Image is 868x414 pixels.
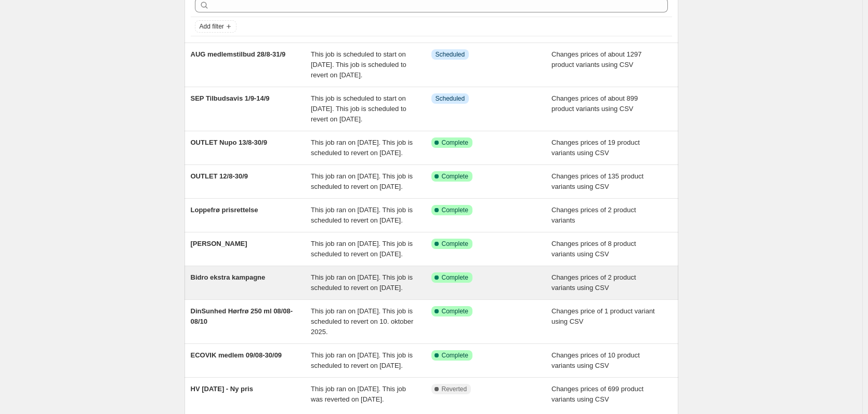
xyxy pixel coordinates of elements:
[191,172,248,180] span: OUTLET 12/8-30/9
[442,351,468,360] span: Complete
[436,50,465,59] span: Scheduled
[191,139,267,146] span: OUTLET Nupo 13/8-30/9
[551,172,643,190] span: Changes prices of 135 product variants using CSV
[191,351,282,359] span: ECOVIK medlem 09/08-30/09
[191,94,270,102] span: SEP Tilbudsavis 1/9-14/9
[311,385,406,403] span: This job ran on [DATE]. This job was reverted on [DATE].
[436,94,465,103] span: Scheduled
[311,139,413,157] span: This job ran on [DATE]. This job is scheduled to revert on [DATE].
[551,139,640,157] span: Changes prices of 19 product variants using CSV
[191,50,286,58] span: AUG medlemstilbud 28/8-31/9
[195,20,236,33] button: Add filter
[442,240,468,248] span: Complete
[191,273,266,281] span: Bidro ekstra kampagne
[311,172,413,190] span: This job ran on [DATE]. This job is scheduled to revert on [DATE].
[442,139,468,147] span: Complete
[311,240,413,258] span: This job ran on [DATE]. This job is scheduled to revert on [DATE].
[442,307,468,315] span: Complete
[551,240,636,258] span: Changes prices of 8 product variants using CSV
[191,385,253,393] span: HV [DATE] - Ny pris
[311,273,413,292] span: This job ran on [DATE]. This job is scheduled to revert on [DATE].
[551,307,655,325] span: Changes price of 1 product variant using CSV
[551,94,638,113] span: Changes prices of about 899 product variants using CSV
[191,240,247,247] span: [PERSON_NAME]
[191,206,258,214] span: Loppefrø prisrettelse
[311,50,406,79] span: This job is scheduled to start on [DATE]. This job is scheduled to revert on [DATE].
[442,273,468,282] span: Complete
[311,94,406,123] span: This job is scheduled to start on [DATE]. This job is scheduled to revert on [DATE].
[551,206,636,224] span: Changes prices of 2 product variants
[311,307,413,336] span: This job ran on [DATE]. This job is scheduled to revert on 10. oktober 2025.
[442,385,467,393] span: Reverted
[551,385,643,403] span: Changes prices of 699 product variants using CSV
[311,351,413,369] span: This job ran on [DATE]. This job is scheduled to revert on [DATE].
[551,50,641,68] span: Changes prices of about 1297 product variants using CSV
[200,22,224,31] span: Add filter
[551,273,636,292] span: Changes prices of 2 product variants using CSV
[551,351,640,369] span: Changes prices of 10 product variants using CSV
[311,206,413,224] span: This job ran on [DATE]. This job is scheduled to revert on [DATE].
[442,206,468,214] span: Complete
[442,172,468,181] span: Complete
[191,307,293,325] span: DinSunhed Hørfrø 250 ml 08/08-08/10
